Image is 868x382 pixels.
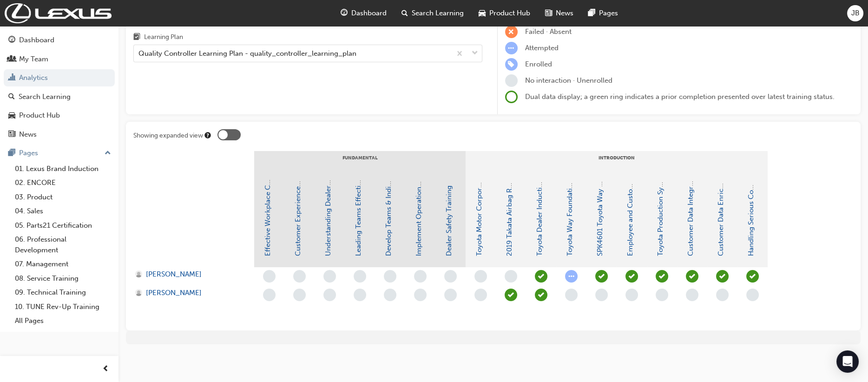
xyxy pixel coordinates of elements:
span: pages-icon [588,7,595,19]
span: learningplan-icon [133,33,140,42]
span: learningRecordVerb_COMPLETE-icon [535,270,547,283]
span: news-icon [545,7,552,19]
span: car-icon [8,112,15,120]
button: DashboardMy TeamAnalyticsSearch LearningProduct HubNews [4,30,115,145]
a: News [4,126,115,143]
span: learningRecordVerb_NONE-icon [444,270,457,283]
span: learningRecordVerb_COMPLETE-icon [746,270,759,283]
span: learningRecordVerb_NONE-icon [414,270,427,283]
span: [PERSON_NAME] [146,288,202,298]
a: Dashboard [4,32,115,49]
span: up-icon [105,147,111,159]
span: learningRecordVerb_NONE-icon [656,289,668,301]
a: 04. Sales [11,204,115,218]
div: Pages [19,148,38,158]
span: down-icon [472,47,478,59]
a: car-iconProduct Hub [471,4,538,23]
a: Customer Data Enrichment (eLearning) [717,129,725,256]
a: 02. ENCORE [11,176,115,190]
a: 01. Lexus Brand Induction [11,162,115,176]
span: learningRecordVerb_NONE-icon [505,74,518,87]
span: Pages [599,8,618,19]
span: learningRecordVerb_NONE-icon [716,289,729,301]
div: Product Hub [19,110,60,121]
a: news-iconNews [538,4,581,23]
span: learningRecordVerb_PASS-icon [595,270,608,283]
a: Understanding Dealer Operations [324,148,332,256]
span: learningRecordVerb_NONE-icon [323,270,336,283]
span: learningRecordVerb_NONE-icon [384,270,396,283]
span: learningRecordVerb_NONE-icon [263,289,276,301]
div: FUNDAMENTAL [254,151,466,174]
a: Toyota Dealer Induction (eLearning) [535,140,544,256]
a: guage-iconDashboard [333,4,394,23]
button: Pages [4,145,115,162]
span: learningRecordVerb_NONE-icon [474,289,487,301]
a: Dealer Safety Training [445,185,453,256]
span: learningRecordVerb_NONE-icon [474,270,487,283]
a: Leading Teams Effectively [354,172,362,256]
div: Learning Plan [144,33,183,42]
span: learningRecordVerb_NONE-icon [354,289,366,301]
span: [PERSON_NAME] [146,269,202,280]
div: Tooltip anchor [204,131,212,139]
span: learningRecordVerb_NONE-icon [263,270,276,283]
a: Effective Workplace Communication [263,138,272,256]
a: Implement Operational Plan [414,165,423,256]
span: Failed · Absent [525,27,572,36]
span: News [556,8,573,19]
a: 10. TUNE Rev-Up Training [11,300,115,314]
span: Dual data display; a green ring indicates a prior completion presented over latest training status. [525,92,835,101]
span: prev-icon [102,363,109,375]
a: Product Hub [4,107,115,124]
span: learningRecordVerb_NONE-icon [444,289,457,301]
a: All Pages [11,314,115,328]
span: learningRecordVerb_NONE-icon [686,289,698,301]
span: car-icon [479,7,486,19]
div: Dashboard [19,35,54,46]
span: No interaction · Unenrolled [525,76,612,85]
span: guage-icon [341,7,348,19]
a: [PERSON_NAME] [135,269,245,280]
a: 05. Parts21 Certification [11,218,115,233]
div: News [19,129,37,140]
span: learningRecordVerb_NONE-icon [505,270,517,283]
a: Toyota Production System (eLearning) [656,133,664,256]
div: Showing expanded view [133,131,203,140]
a: 09. Technical Training [11,285,115,300]
span: learningRecordVerb_PASS-icon [625,270,638,283]
a: 03. Product [11,190,115,204]
span: learningRecordVerb_ENROLL-icon [505,58,518,71]
button: JB [847,5,863,21]
span: search-icon [401,7,408,19]
div: Search Learning [19,92,71,102]
span: learningRecordVerb_NONE-icon [293,270,306,283]
span: guage-icon [8,36,15,45]
a: [PERSON_NAME] [135,288,245,298]
div: INTRODUCTION [466,151,768,174]
span: JB [851,8,860,19]
a: Toyota Way Foundations (eLearning) [566,138,574,256]
a: search-iconSearch Learning [394,4,471,23]
span: people-icon [8,55,15,64]
a: Search Learning [4,88,115,105]
a: 07. Management [11,257,115,271]
span: learningRecordVerb_COMPLETE-icon [505,289,517,301]
span: learningRecordVerb_FAIL-icon [505,26,518,38]
span: Dashboard [351,8,387,19]
img: Trak [5,3,112,23]
span: learningRecordVerb_COMPLETE-icon [535,289,547,301]
div: Open Intercom Messenger [836,350,859,373]
span: news-icon [8,131,15,139]
a: Handling Serious Complaints (eLearning) [747,124,755,256]
a: Develop Teams & Individuals [384,164,393,256]
span: chart-icon [8,74,15,82]
span: Product Hub [489,8,530,19]
a: 06. Professional Development [11,232,115,257]
span: Attempted [525,44,559,52]
div: Quality Controller Learning Plan - quality_controller_learning_plan [138,48,356,59]
span: learningRecordVerb_NONE-icon [384,289,396,301]
div: My Team [19,54,48,65]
